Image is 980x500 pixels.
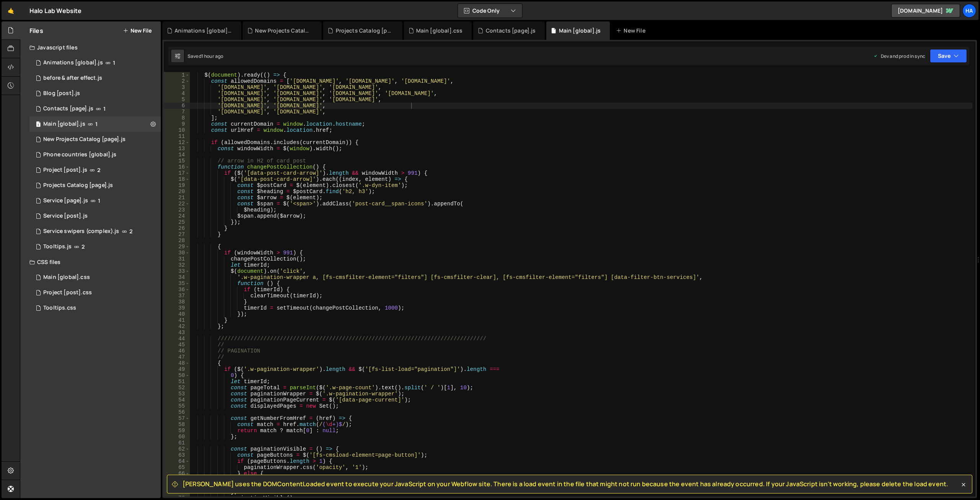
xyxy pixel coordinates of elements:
div: 11 [164,133,190,139]
span: 1 [103,106,106,112]
div: 17 [164,170,190,176]
div: New Projects Catalog [page].js [255,27,312,34]
div: Tooltips.js [43,243,72,250]
div: 5 [164,97,190,103]
div: 19 [164,182,190,189]
div: New File [616,27,648,34]
div: Animations [global].js [43,59,103,66]
div: 65 [164,464,190,470]
div: 13 [164,146,190,152]
div: Halo Lab Website [29,6,82,15]
div: 31 [164,256,190,262]
div: 16 [164,164,190,170]
div: 53 [164,391,190,397]
div: 28 [164,238,190,244]
div: 42 [164,323,190,330]
div: 50 [164,372,190,379]
div: 38 [164,299,190,305]
span: 2 [129,228,132,234]
div: 826/1551.js [29,101,161,116]
div: 826/3053.css [29,270,161,285]
div: 12 [164,139,190,146]
div: 826/18335.css [29,300,161,316]
div: 6 [164,103,190,109]
div: Projects Catalog [page].js [43,182,113,189]
a: 🤙 [2,2,20,20]
div: Service [page].js [43,197,88,204]
div: 8 [164,115,190,121]
div: 58 [164,421,190,428]
h2: Files [29,26,43,35]
div: 54 [164,397,190,403]
div: 48 [164,360,190,366]
div: 52 [164,385,190,391]
div: 57 [164,415,190,421]
div: 64 [164,458,190,464]
div: CSS files [20,254,161,270]
a: [DOMAIN_NAME] [891,4,960,18]
div: 30 [164,250,190,256]
button: New File [123,28,152,34]
div: New Projects Catalog [page].js [43,136,126,143]
span: 1 [36,122,41,128]
div: 826/10500.js [29,193,161,208]
div: 826/45771.js [29,132,161,147]
div: 66 [164,470,190,477]
div: 69 [164,489,190,495]
span: [PERSON_NAME] uses the DOMContentLoaded event to execute your JavaScript on your Webflow site. Th... [183,480,948,488]
div: 47 [164,354,190,360]
div: Main [global].js [43,121,85,128]
div: 25 [164,219,190,225]
div: 826/2754.js [29,55,161,70]
div: 21 [164,195,190,201]
div: 34 [164,274,190,280]
div: 56 [164,409,190,415]
div: 32 [164,262,190,268]
div: Ha [962,4,976,18]
div: Service swipers (complex).js [43,228,119,235]
div: Saved [188,53,223,59]
div: Contacts [page].js [486,27,536,34]
div: 20 [164,189,190,195]
div: 2 [164,78,190,84]
div: 43 [164,330,190,336]
div: Project [post].js [43,167,87,174]
div: Phone countries [global].js [43,151,116,158]
div: 9 [164,121,190,127]
div: 63 [164,452,190,458]
span: 2 [82,244,85,250]
div: Main [global].css [416,27,463,34]
span: 1 [95,121,98,127]
div: 10 [164,127,190,133]
span: 1 [113,60,115,66]
div: 61 [164,440,190,446]
div: Project [post].css [43,289,92,296]
div: 37 [164,293,190,299]
div: 62 [164,446,190,452]
div: 826/3363.js [29,86,161,101]
div: 35 [164,280,190,287]
div: 33 [164,268,190,274]
div: 49 [164,366,190,372]
div: 46 [164,348,190,354]
div: Blog [post].js [43,90,80,97]
div: 826/10093.js [29,178,161,193]
button: Save [930,49,967,63]
div: 60 [164,434,190,440]
div: 826/9226.css [29,285,161,300]
div: 68 [164,483,190,489]
div: Main [global].js [559,27,601,34]
div: 7 [164,109,190,115]
div: 39 [164,305,190,311]
div: 40 [164,311,190,317]
div: 44 [164,336,190,342]
div: 51 [164,379,190,385]
div: 3 [164,84,190,90]
span: 2 [97,167,100,173]
div: 45 [164,342,190,348]
span: 1 [98,198,100,204]
div: 4 [164,90,190,97]
div: 18 [164,176,190,182]
div: 826/24828.js [29,147,161,162]
div: 826/1521.js [29,116,161,132]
